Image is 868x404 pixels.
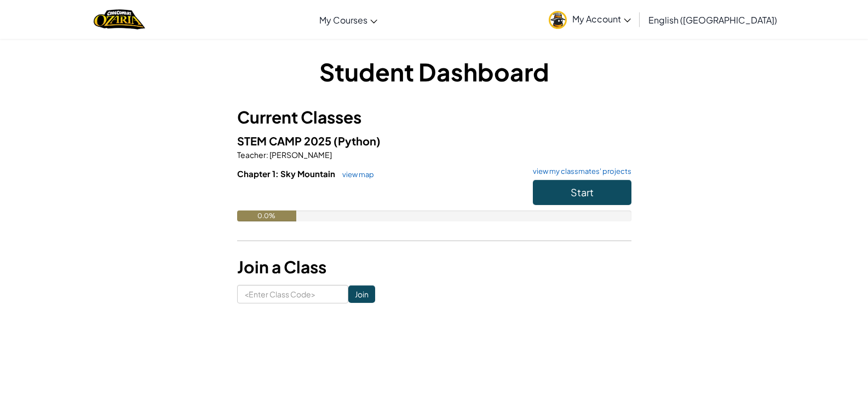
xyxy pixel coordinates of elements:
[348,285,375,303] input: Join
[237,285,348,303] input: <Enter Class Code>
[648,14,777,26] span: English ([GEOGRAPHIC_DATA])
[314,5,383,34] a: My Courses
[237,134,334,148] span: STEM CAMP 2025
[334,134,381,148] span: (Python)
[533,180,631,205] button: Start
[543,2,636,37] a: My Account
[94,8,145,31] a: Ozaria by CodeCombat logo
[268,150,332,160] span: [PERSON_NAME]
[571,186,594,198] span: Start
[337,170,374,179] a: view map
[266,150,268,160] span: :
[237,105,631,130] h3: Current Classes
[237,210,296,221] div: 0.0%
[237,55,631,89] h1: Student Dashboard
[549,11,567,29] img: avatar
[237,168,337,179] span: Chapter 1: Sky Mountain
[527,168,631,175] a: view my classmates' projects
[237,255,631,279] h3: Join a Class
[94,8,145,31] img: Home
[572,13,631,25] span: My Account
[237,150,266,160] span: Teacher
[319,14,367,26] span: My Courses
[643,5,783,34] a: English ([GEOGRAPHIC_DATA])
